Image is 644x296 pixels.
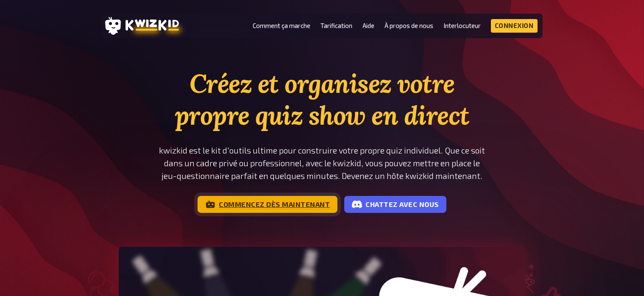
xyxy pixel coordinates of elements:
a: Aide [362,22,374,29]
a: Chattez avec nous [344,196,446,213]
h1: Créez et organisez votre propre quiz show en direct [119,68,526,131]
a: Connexion [491,19,538,33]
a: Commencez dès maintenant [198,196,337,213]
a: À propos de nous [385,22,433,29]
a: Interlocuteur [443,22,481,29]
a: Tarification [321,22,352,29]
a: Comment ça marche [253,22,310,29]
p: kwizkid est le kit d'outils ultime pour construire votre propre quiz individuel. Que ce soit dans... [119,144,526,182]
